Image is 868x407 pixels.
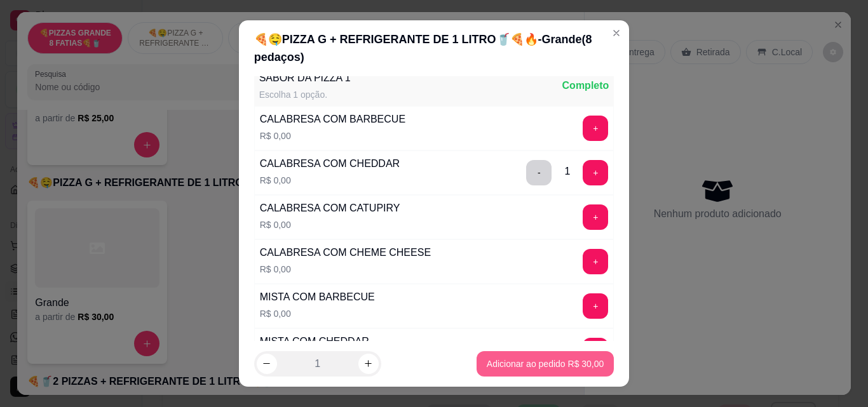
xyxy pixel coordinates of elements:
button: add [583,160,608,185]
button: add [583,338,608,363]
button: add [583,116,608,141]
p: 1 [315,356,320,371]
div: CALABRESA COM CHEME CHEESE [260,245,431,260]
button: add [583,249,608,274]
div: CALABRESA COM BARBECUE [260,112,405,127]
div: R$ 0,00 [260,130,405,142]
div: R$ 0,00 [260,218,400,231]
div: 1 [564,164,570,179]
div: R$ 0,00 [260,174,400,187]
div: Escolha 1 opção. [259,88,351,101]
div: Completo [562,78,609,93]
button: delete [526,160,552,185]
div: MISTA COM CHEDDAR [260,334,369,349]
button: Close [606,23,627,43]
button: add [583,204,608,230]
div: SABOR DA PIZZA 1 [259,70,351,86]
button: add [583,293,608,319]
div: R$ 0,00 [260,307,375,320]
button: decrease-product-quantity [257,354,277,374]
div: CALABRESA COM CHEDDAR [260,156,400,171]
button: increase-product-quantity [358,354,379,374]
button: Adicionar ao pedido R$ 30,00 [477,351,614,377]
div: MISTA COM BARBECUE [260,290,375,305]
div: 🍕🤤PIZZA G + REFRIGERANTE DE 1 LITRO🥤🍕🔥 - Grande ( 8 pedaços) [254,30,614,66]
div: R$ 0,00 [260,263,431,276]
div: CALABRESA COM CATUPIRY [260,201,400,216]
